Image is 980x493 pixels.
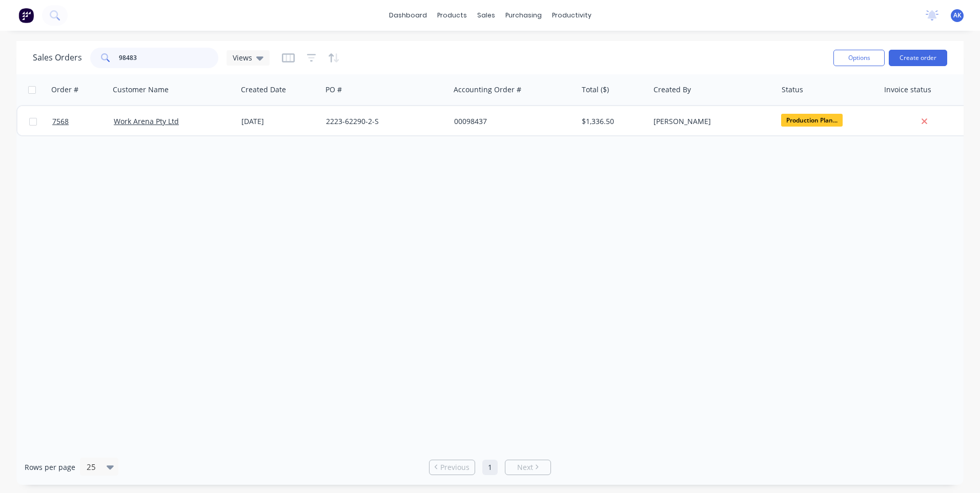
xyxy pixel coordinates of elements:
[454,116,568,127] div: 00098437
[326,116,440,127] div: 2223-62290-2-S
[472,8,500,23] div: sales
[52,106,114,137] a: 7568
[482,460,498,475] a: Page 1 is your current page
[241,85,286,95] div: Created Date
[582,85,609,95] div: Total ($)
[119,48,219,68] input: Search...
[889,50,947,66] button: Create order
[505,462,550,473] a: Next page
[18,8,34,23] img: Factory
[432,8,472,23] div: products
[547,8,597,23] div: productivity
[114,116,179,126] a: Work Arena Pty Ltd
[654,116,767,127] div: [PERSON_NAME]
[25,462,75,473] span: Rows per page
[384,8,432,23] a: dashboard
[500,8,547,23] div: purchasing
[325,85,342,95] div: PO #
[33,53,82,63] h1: Sales Orders
[113,85,169,95] div: Customer Name
[833,50,885,66] button: Options
[430,462,475,473] a: Previous page
[51,85,78,95] div: Order #
[52,116,69,127] span: 7568
[517,462,533,473] span: Next
[425,460,555,475] ul: Pagination
[654,85,691,95] div: Created By
[440,462,469,473] span: Previous
[241,116,318,127] div: [DATE]
[454,85,521,95] div: Accounting Order #
[782,85,803,95] div: Status
[953,11,962,20] span: AK
[582,116,642,127] div: $1,336.50
[884,85,931,95] div: Invoice status
[781,114,843,127] span: Production Plan...
[233,52,252,63] span: Views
